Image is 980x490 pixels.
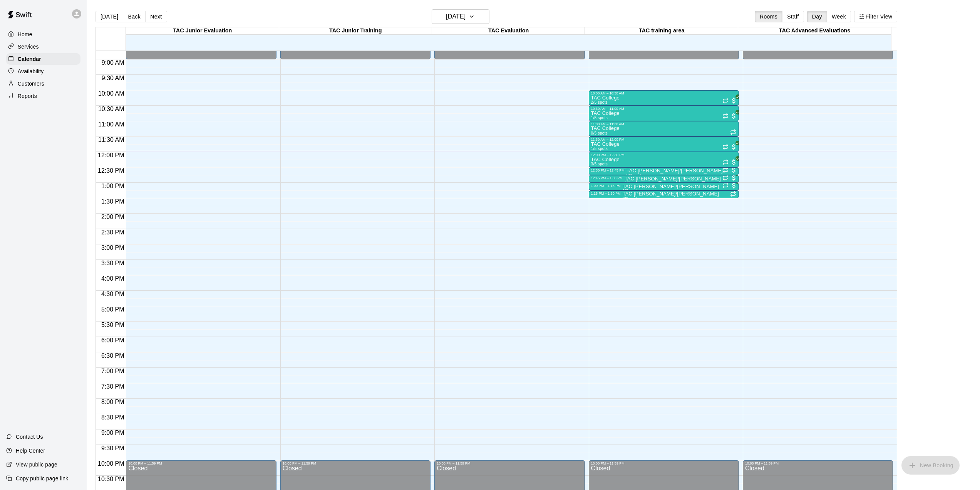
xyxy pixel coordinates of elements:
[6,29,80,40] a: Home
[96,476,126,482] span: 10:30 PM
[722,98,729,104] span: Recurring event
[589,190,739,198] div: 1:15 PM – 1:30 PM: TAC Tom/Mike
[18,43,39,51] p: Services
[591,100,608,104] span: 2/5 spots filled
[99,445,126,451] span: 9:30 PM
[591,184,623,188] div: 1:00 PM – 1:15 PM
[6,41,80,52] a: Services
[126,27,279,35] div: TAC Junior Evaluation
[730,191,736,197] span: Recurring event
[623,189,640,193] span: 2/3 spots filled
[99,383,126,390] span: 7:30 PM
[99,183,126,189] span: 1:00 PM
[730,166,738,174] span: All customers have paid
[99,229,126,236] span: 2:30 PM
[745,461,781,465] div: 10:00 PM – 11:59 PM
[18,92,37,100] p: Reports
[99,414,126,421] span: 8:30 PM
[589,175,739,183] div: 12:45 PM – 1:00 PM: TAC Tom/Mike
[589,152,739,167] div: 12:00 PM – 12:30 PM: TAC College
[730,129,736,135] span: Recurring event
[722,167,729,173] span: Recurring event
[100,75,126,81] span: 9:30 AM
[730,112,738,120] span: All customers have paid
[591,146,608,151] span: 1/5 spots filled
[589,136,739,152] div: 11:30 AM – 12:00 PM: TAC College
[96,90,126,97] span: 10:00 AM
[722,175,729,181] span: Recurring event
[432,27,585,35] div: TAC Evaluation
[589,167,739,175] div: 12:30 PM – 12:45 PM: TAC Tom/Mike
[95,11,123,22] button: [DATE]
[591,91,626,95] div: 10:00 AM – 10:30 AM
[99,214,126,220] span: 2:00 PM
[591,153,627,157] div: 12:00 PM – 12:30 PM
[18,80,44,88] p: Customers
[730,97,738,104] span: All customers have paid
[591,122,626,126] div: 11:00 AM – 11:30 AM
[738,27,891,35] div: TAC Advanced Evaluations
[96,136,126,143] span: 11:30 AM
[99,198,126,205] span: 1:30 PM
[99,337,126,344] span: 6:00 PM
[722,113,729,119] span: Recurring event
[128,461,164,465] div: 10:00 PM – 11:59 PM
[145,11,167,22] button: Next
[96,167,126,174] span: 12:30 PM
[18,30,32,38] p: Home
[283,461,318,465] div: 10:00 PM – 11:59 PM
[589,106,739,121] div: 10:30 AM – 11:00 AM: TAC College
[627,173,643,178] span: 3/3 spots filled
[589,183,739,190] div: 1:00 PM – 1:15 PM: TAC Tom/Mike
[730,174,738,182] span: All customers have paid
[96,121,126,128] span: 11:00 AM
[99,291,126,297] span: 4:30 PM
[99,244,126,251] span: 3:00 PM
[591,176,625,180] div: 12:45 PM – 1:00 PM
[99,352,126,359] span: 6:30 PM
[123,11,146,22] button: Back
[100,59,126,66] span: 9:00 AM
[6,78,80,89] a: Customers
[99,429,126,436] span: 9:00 PM
[18,67,44,75] p: Availability
[591,192,623,195] div: 1:15 PM – 1:30 PM
[591,168,627,172] div: 12:30 PM – 12:45 PM
[755,11,782,22] button: Rooms
[589,121,739,136] div: 11:00 AM – 11:30 AM: TAC College
[730,182,738,189] span: All customers have paid
[625,181,642,185] span: 3/3 spots filled
[589,90,739,106] div: 10:00 AM – 10:30 AM: TAC College
[6,66,80,77] a: Availability
[722,144,729,150] span: Recurring event
[591,162,608,166] span: 3/5 spots filled
[432,9,489,24] button: [DATE]
[279,27,432,35] div: TAC Junior Training
[591,461,627,465] div: 10:00 PM – 11:59 PM
[591,107,626,111] div: 10:30 AM – 11:00 AM
[6,90,80,102] a: Reports
[446,11,466,22] h6: [DATE]
[722,182,729,189] span: Recurring event
[437,461,472,465] div: 10:00 PM – 11:59 PM
[827,11,851,22] button: Week
[99,260,126,266] span: 3:30 PM
[722,159,729,165] span: Recurring event
[16,461,57,468] p: View public page
[16,447,45,455] p: Help Center
[901,461,960,468] span: You don't have the permission to add bookings
[730,158,738,166] span: All customers have paid
[6,53,80,65] a: Calendar
[99,399,126,405] span: 8:00 PM
[807,11,827,22] button: Day
[591,131,608,135] span: 0/5 spots filled
[16,433,43,441] p: Contact Us
[96,152,126,158] span: 12:00 PM
[96,460,126,467] span: 10:00 PM
[99,322,126,328] span: 5:30 PM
